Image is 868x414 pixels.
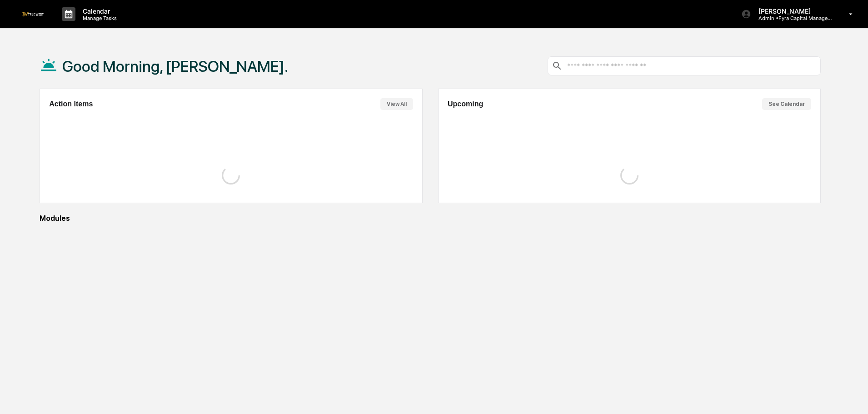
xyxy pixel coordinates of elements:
img: logo [22,12,44,16]
div: Modules [40,214,821,223]
h1: Good Morning, [PERSON_NAME]. [62,57,288,75]
p: Manage Tasks [75,15,121,21]
h2: Action Items [49,100,93,108]
p: Calendar [75,7,121,15]
button: See Calendar [762,98,811,110]
button: View All [380,98,413,110]
p: Admin • Fyra Capital Management [751,15,836,21]
p: [PERSON_NAME] [751,7,836,15]
h2: Upcoming [448,100,483,108]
